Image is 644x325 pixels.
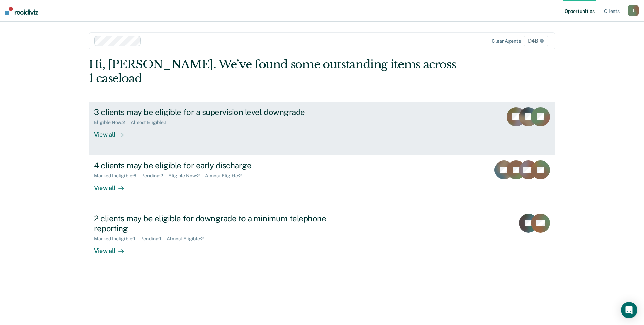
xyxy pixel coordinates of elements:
div: View all [94,241,132,255]
div: Almost Eligible : 2 [167,236,209,242]
div: Marked Ineligible : 6 [94,173,141,179]
div: 4 clients may be eligible for early discharge [94,160,331,170]
a: 2 clients may be eligible for downgrade to a minimum telephone reportingMarked Ineligible:1Pendin... [89,208,555,271]
div: Open Intercom Messenger [621,302,637,318]
button: J [628,5,639,16]
div: Marked Ineligible : 1 [94,236,140,242]
img: Recidiviz [5,7,38,15]
a: 4 clients may be eligible for early dischargeMarked Ineligible:6Pending:2Eligible Now:2Almost Eli... [89,155,555,208]
div: Almost Eligible : 1 [131,120,172,125]
div: Almost Eligible : 2 [205,173,247,179]
div: Pending : 1 [140,236,167,242]
div: View all [94,178,132,192]
div: Clear agents [492,38,521,44]
div: 3 clients may be eligible for a supervision level downgrade [94,107,331,117]
div: Hi, [PERSON_NAME]. We’ve found some outstanding items across 1 caseload [89,58,462,85]
div: Eligible Now : 2 [94,120,131,125]
div: Pending : 2 [141,173,168,179]
span: D4B [524,36,548,46]
div: View all [94,125,132,138]
div: Eligible Now : 2 [168,173,205,179]
div: 2 clients may be eligible for downgrade to a minimum telephone reporting [94,214,331,233]
a: 3 clients may be eligible for a supervision level downgradeEligible Now:2Almost Eligible:1View all [89,102,555,155]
